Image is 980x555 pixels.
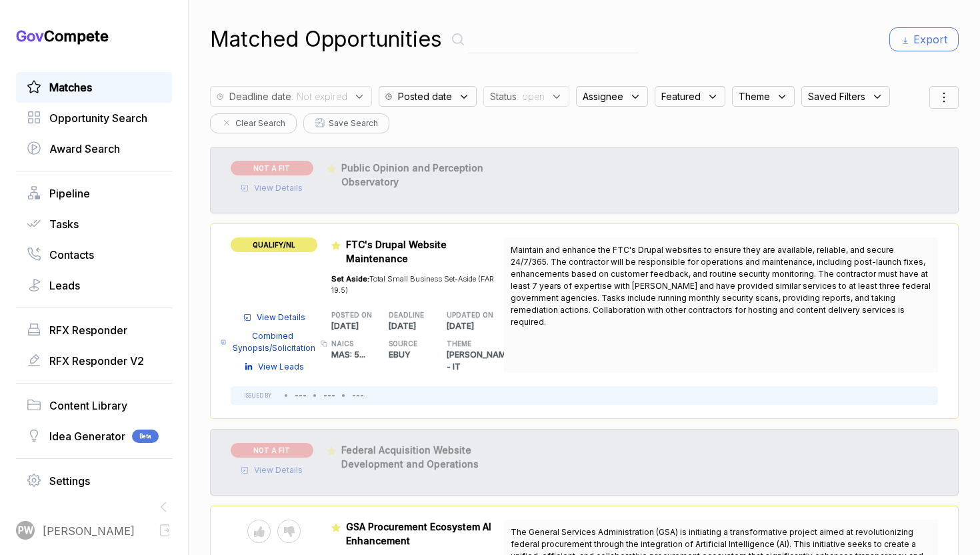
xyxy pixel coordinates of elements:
[49,428,125,444] span: Idea Generator
[331,274,369,284] span: Set Aside:
[254,182,303,194] span: View Details
[517,89,545,103] span: : open
[447,310,483,320] h5: UPDATED ON
[49,141,120,157] span: Award Search
[323,390,335,402] li: ---
[352,390,364,402] li: ---
[291,89,347,103] span: : Not expired
[331,339,368,349] h5: NAICS
[229,89,291,103] span: Deadline date
[331,274,494,295] span: Total Small Business Set-Aside (FAR 19.5)
[49,398,127,414] span: Content Library
[295,390,307,402] li: ---
[49,322,127,338] span: RFX Responder
[303,113,389,133] button: Save Search
[257,312,305,324] span: View Details
[235,117,285,129] span: Clear Search
[27,353,161,369] a: RFX Responder V2
[231,330,317,354] span: Combined Synopsis/Solicitation
[49,247,94,263] span: Contacts
[27,216,161,232] a: Tasks
[346,521,491,546] span: GSA Procurement Ecosystem AI Enhancement
[808,89,865,103] span: Saved Filters
[331,320,389,332] p: [DATE]
[389,320,447,332] p: [DATE]
[490,89,517,103] span: Status
[739,89,770,103] span: Theme
[389,339,425,349] h5: SOURCE
[221,330,317,354] a: Combined Synopsis/Solicitation
[16,27,172,45] h1: Compete
[27,428,161,444] a: Idea GeneratorBeta
[27,79,161,95] a: Matches
[49,185,90,201] span: Pipeline
[27,398,161,414] a: Content Library
[389,310,425,320] h5: DEADLINE
[583,89,623,103] span: Assignee
[231,161,313,175] span: NOT A FIT
[27,322,161,338] a: RFX Responder
[331,310,368,320] h5: POSTED ON
[16,27,44,45] span: Gov
[244,392,271,400] h5: ISSUED BY
[18,524,33,538] span: PW
[27,185,161,201] a: Pipeline
[341,162,483,187] span: Public Opinion and Perception Observatory
[254,464,303,476] span: View Details
[231,443,313,458] span: NOT A FIT
[49,277,80,294] span: Leads
[889,27,959,51] button: Export
[398,89,452,103] span: Posted date
[49,473,90,489] span: Settings
[258,361,304,373] span: View Leads
[43,523,135,539] span: [PERSON_NAME]
[447,320,505,332] p: [DATE]
[329,117,378,129] span: Save Search
[132,430,159,443] span: Beta
[49,110,147,126] span: Opportunity Search
[389,349,447,361] p: EBUY
[346,239,447,264] span: FTC's Drupal Website Maintenance
[447,339,483,349] h5: THEME
[27,473,161,489] a: Settings
[231,237,317,252] span: QUALIFY/NL
[27,141,161,157] a: Award Search
[210,113,297,133] button: Clear Search
[511,245,931,327] span: Maintain and enhance the FTC's Drupal websites to ensure they are available, reliable, and secure...
[49,353,144,369] span: RFX Responder V2
[341,444,479,470] span: Federal Acquisition Website Development and Operations
[661,89,701,103] span: Featured
[331,350,365,360] span: MAS: 5 ...
[210,23,442,55] h1: Matched Opportunities
[27,277,161,294] a: Leads
[27,110,161,126] a: Opportunity Search
[49,216,79,232] span: Tasks
[27,247,161,263] a: Contacts
[49,79,92,95] span: Matches
[447,349,505,373] p: [PERSON_NAME] - IT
